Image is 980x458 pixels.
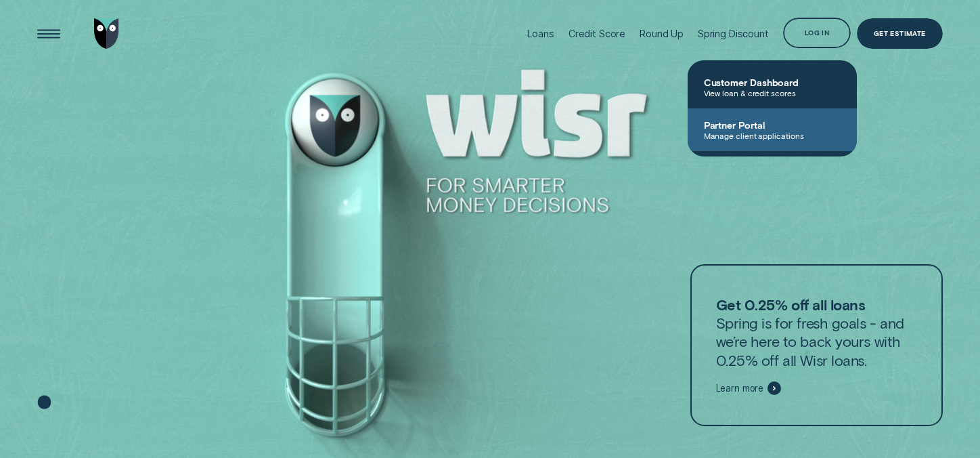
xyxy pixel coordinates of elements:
[698,28,769,39] div: Spring Discount
[94,18,120,49] img: Wisr
[688,108,857,151] a: Partner PortalManage client applications
[704,131,841,140] span: Manage client applications
[569,28,625,39] div: Credit Score
[527,28,554,39] div: Loans
[688,66,857,108] a: Customer DashboardView loan & credit scores
[704,119,841,131] span: Partner Portal
[690,264,943,427] a: Get 0.25% off all loansSpring is for fresh goals - and we’re here to back yours with 0.25% off al...
[704,77,841,88] span: Customer Dashboard
[716,295,866,313] strong: Get 0.25% off all loans
[704,88,841,98] span: View loan & credit scores
[857,18,943,49] a: Get Estimate
[783,18,851,48] button: Log in
[33,18,64,49] button: Open Menu
[716,295,917,369] p: Spring is for fresh goals - and we’re here to back yours with 0.25% off all Wisr loans.
[640,28,684,39] div: Round Up
[716,383,764,394] span: Learn more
